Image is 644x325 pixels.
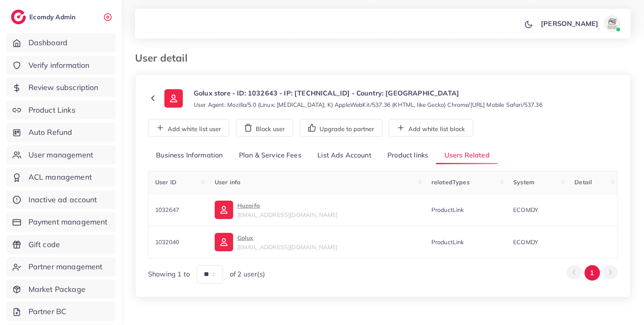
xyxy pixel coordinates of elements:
[536,15,624,32] a: [PERSON_NAME]avatar
[237,211,338,219] span: [EMAIL_ADDRESS][DOMAIN_NAME]
[431,178,470,186] span: relatedTypes
[6,101,115,120] a: Product Links
[431,238,464,246] span: ProductLink
[431,206,464,214] span: ProductLink
[164,89,183,108] img: ic-user-info.36bf1079.svg
[194,101,543,109] small: User Agent: Mozilla/5.0 (Linux; [MEDICAL_DATA]; K) AppleWebKit/537.36 (KHTML, like Gecko) Chrome/...
[541,18,598,28] p: [PERSON_NAME]
[29,217,108,227] span: Payment management
[29,284,86,295] span: Market Package
[215,178,240,186] span: User info
[6,235,115,254] a: Gift code
[6,212,115,232] a: Payment management
[584,265,600,281] button: Go to page 1
[379,147,436,165] a: Product links
[29,82,99,93] span: Review subscription
[574,178,592,186] span: Detail
[29,13,78,21] h2: Ecomdy Admin
[148,147,231,165] a: Business Information
[194,88,543,98] p: Golux store - ID: 1032643 - IP: [TECHNICAL_ID] - Country: [GEOGRAPHIC_DATA]
[6,257,115,276] a: Partner management
[436,147,497,165] a: Users Related
[236,119,293,137] button: Block user
[11,10,78,24] a: logoEcomdy Admin
[29,127,73,138] span: Auto Refund
[29,37,68,48] span: Dashboard
[237,233,338,243] p: Golux
[300,119,382,137] button: Upgrade to partner
[29,172,92,183] span: ACL management
[29,150,93,160] span: User management
[215,201,233,219] img: ic-user-info.36bf1079.svg
[155,178,177,186] span: User ID
[215,233,233,251] img: ic-user-info.36bf1079.svg
[148,119,229,137] button: Add white list user
[6,145,115,165] a: User management
[6,123,115,142] a: Auto Refund
[29,194,97,205] span: Inactive ad account
[237,201,338,211] p: Huzaifa
[513,178,535,186] span: System
[135,52,194,64] h3: User detail
[29,239,60,250] span: Gift code
[6,33,115,52] a: Dashboard
[6,190,115,209] a: Inactive ad account
[29,60,90,71] span: Verify information
[237,243,338,251] span: [EMAIL_ADDRESS][DOMAIN_NAME]
[29,261,103,272] span: Partner management
[566,265,618,281] ul: Pagination
[230,269,265,279] span: of 2 user(s)
[604,15,621,32] img: avatar
[29,105,75,116] span: Product Links
[309,147,379,165] a: List Ads Account
[389,119,473,137] button: Add white list block
[29,306,67,317] span: Partner BC
[6,302,115,321] a: Partner BC
[513,206,538,214] span: ECOMDY
[6,280,115,299] a: Market Package
[215,233,418,251] a: Golux[EMAIL_ADDRESS][DOMAIN_NAME]
[11,10,26,24] img: logo
[148,269,190,279] span: Showing 1 to
[6,78,115,97] a: Review subscription
[155,238,179,246] span: 1032040
[513,238,538,246] span: ECOMDY
[231,147,309,165] a: Plan & Service Fees
[215,201,418,219] a: Huzaifa[EMAIL_ADDRESS][DOMAIN_NAME]
[155,206,179,214] span: 1032647
[6,168,115,187] a: ACL management
[6,56,115,75] a: Verify information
